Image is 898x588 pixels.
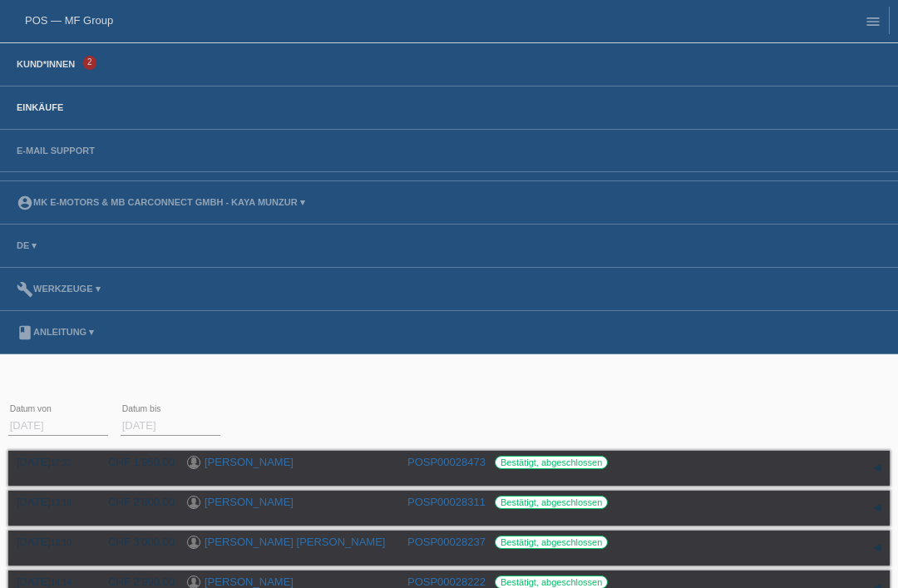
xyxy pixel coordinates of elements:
[495,536,608,549] label: Bestätigt, abgeschlossen
[17,281,33,298] i: build
[8,327,102,337] a: bookAnleitung ▾
[8,284,109,294] a: buildWerkzeuge ▾
[96,536,175,548] div: CHF 3'000.00
[96,576,175,588] div: CHF 2'990.00
[856,16,890,26] a: menu
[205,536,385,548] a: [PERSON_NAME] [PERSON_NAME]
[8,146,103,156] a: E-Mail Support
[17,576,83,588] div: [DATE]
[865,496,890,521] div: auf-/zuklappen
[205,576,294,588] a: [PERSON_NAME]
[17,496,83,508] div: [DATE]
[205,456,294,468] a: [PERSON_NAME]
[495,456,608,469] label: Bestätigt, abgeschlossen
[865,13,881,30] i: menu
[51,578,72,587] span: 14:14
[17,536,83,548] div: [DATE]
[51,458,72,467] span: 17:32
[407,496,486,508] a: POSP00028311
[8,197,313,207] a: account_circleMK E-MOTORS & MB CarConnect GmbH - Kaya Munzur ▾
[83,56,96,70] span: 2
[205,496,294,508] a: [PERSON_NAME]
[865,536,890,561] div: auf-/zuklappen
[17,195,33,211] i: account_circle
[407,576,486,588] a: POSP00028222
[8,240,45,250] a: DE ▾
[865,456,890,481] div: auf-/zuklappen
[25,14,113,27] a: POS — MF Group
[96,456,175,468] div: CHF 1'950.00
[8,102,72,112] a: Einkäufe
[17,324,33,341] i: book
[407,536,486,548] a: POSP00028237
[8,59,83,69] a: Kund*innen
[51,538,72,547] span: 18:10
[17,456,83,468] div: [DATE]
[51,498,72,507] span: 13:18
[96,496,175,508] div: CHF 2'800.00
[407,456,486,468] a: POSP00028473
[495,496,608,509] label: Bestätigt, abgeschlossen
